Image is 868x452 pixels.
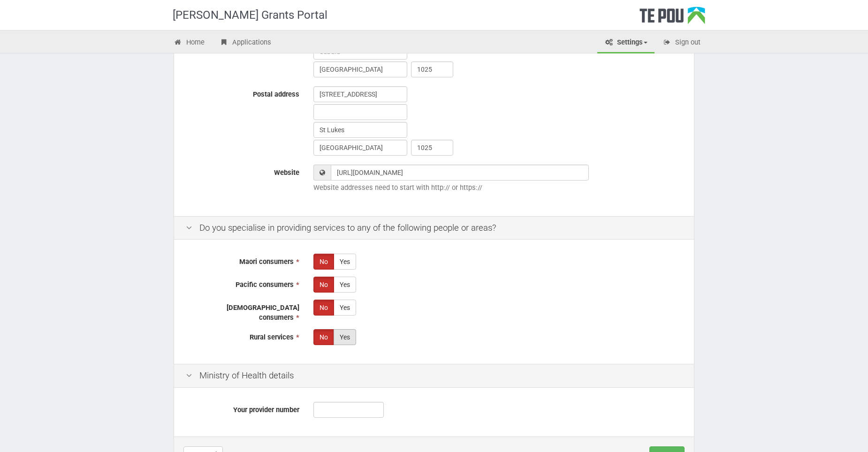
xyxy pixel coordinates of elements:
[313,183,682,193] p: Website addresses need to start with http:// or https://
[640,7,705,30] div: Te Pou Logo
[239,257,294,266] span: Maori consumers
[411,61,453,77] input: Post code
[174,216,694,240] div: Do you specialise in providing services to any of the following people or areas?
[167,33,212,53] a: Home
[334,300,356,316] label: Yes
[313,61,407,77] input: Town or city
[313,254,334,270] label: No
[227,303,299,322] span: [DEMOGRAPHIC_DATA] consumers
[313,277,334,293] label: No
[274,168,299,177] span: Website
[313,300,334,316] label: No
[411,140,453,156] input: Post code
[655,33,708,53] a: Sign out
[236,280,294,289] span: Pacific consumers
[213,33,278,53] a: Applications
[313,329,334,345] label: No
[334,329,356,345] label: Yes
[334,254,356,270] label: Yes
[597,33,655,53] a: Settings
[250,333,294,341] span: Rural services
[313,140,407,156] input: Town or city
[253,90,299,98] span: Postal address
[174,364,694,388] div: Ministry of Health details
[233,406,299,414] span: Your provider number
[313,122,407,138] input: Suburb
[334,277,356,293] label: Yes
